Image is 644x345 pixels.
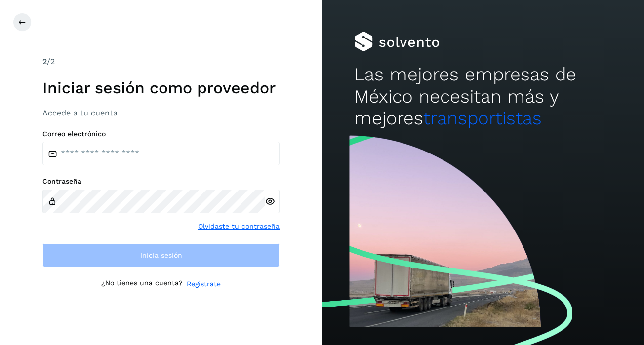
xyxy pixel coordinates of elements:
button: Inicia sesión [42,243,280,267]
label: Contraseña [42,177,280,186]
h2: Las mejores empresas de México necesitan más y mejores [354,64,612,129]
p: ¿No tienes una cuenta? [101,279,183,289]
h1: Iniciar sesión como proveedor [42,78,280,97]
h3: Accede a tu cuenta [42,108,280,117]
a: Olvidaste tu contraseña [198,221,280,231]
span: 2 [42,57,47,66]
span: transportistas [423,108,542,129]
a: Regístrate [187,279,221,289]
label: Correo electrónico [42,130,280,138]
div: /2 [42,56,280,68]
span: Inicia sesión [140,252,182,259]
